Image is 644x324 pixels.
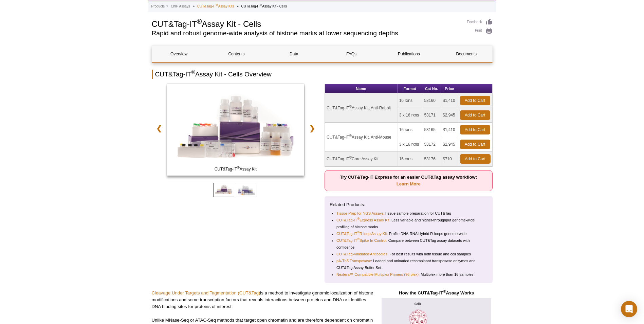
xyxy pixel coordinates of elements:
li: : Loaded and unloaded recombinant transposase enzymes and CUT&Tag Assay Buffer Set [336,257,482,271]
td: 16 rxns [398,123,423,137]
h2: CUT&Tag-IT Assay Kit - Cells Overview [152,70,493,79]
a: Learn More [397,181,421,186]
a: Documents [439,46,493,62]
sup: ® [216,3,218,7]
td: CUT&Tag-IT Assay Kit, Anti-Mouse [325,123,398,152]
li: » [193,4,195,8]
td: 16 rxns [398,152,423,166]
th: Price [441,84,458,93]
td: $1,410 [441,93,458,108]
a: Data [267,46,321,62]
a: CUT&Tag-IT®Express Assay Kit [336,217,389,223]
p: is a method to investigate genomic localization of histone modifications and some transcription f... [152,290,375,310]
td: 53176 [422,152,441,166]
th: Name [325,84,398,93]
a: Feedback [467,18,493,26]
td: 53171 [422,108,441,123]
a: CUT&Tag-IT Assay Kit [167,84,305,178]
li: : Multiplex more than 16 samples [336,271,482,278]
h2: Rapid and robust genome-wide analysis of histone marks at lower sequencing depths [152,30,460,36]
strong: How the CUT&Tag-IT Assay Works [399,290,474,295]
a: Publications [382,46,436,62]
td: 16 rxns [398,93,423,108]
td: CUT&Tag-IT Core Assay Kit [325,152,398,166]
li: : For best results with both tissue and cell samples [336,251,482,257]
p: Related Products: [330,201,487,208]
a: Contents [209,46,263,62]
img: CUT&Tag-IT Assay Kit [167,84,305,176]
sup: ® [260,3,262,7]
td: 53172 [422,137,441,152]
sup: ® [197,18,202,25]
td: CUT&Tag-IT Assay Kit, Anti-Rabbit [325,93,398,123]
td: $710 [441,152,458,166]
li: : Compare between CUT&Tag assay datasets with confidence [336,237,482,251]
td: $2,945 [441,137,458,152]
a: CUT&Tag-IT®R-loop Assay Kit [336,230,387,237]
li: : Less variable and higher-throughput genome-wide profiling of histone marks [336,217,482,230]
a: CUT&Tag-IT®Spike-In Control [336,237,386,244]
td: 53160 [422,93,441,108]
a: Add to Cart [460,110,490,120]
sup: ® [349,156,352,159]
a: Tissue Prep for NGS Assays: [336,210,385,217]
a: Add to Cart [460,154,491,164]
li: » [166,4,168,8]
td: 3 x 16 rxns [398,108,423,123]
li: » [237,4,239,8]
sup: ® [357,217,360,221]
a: Overview [152,46,206,62]
span: CUT&Tag-IT Assay Kit [168,166,303,173]
sup: ® [357,231,360,234]
sup: ® [191,69,195,75]
a: Print [467,28,493,35]
sup: ® [237,166,239,169]
a: FAQs [324,46,378,62]
h1: CUT&Tag-IT Assay Kit - Cells [152,18,460,29]
div: Open Intercom Messenger [621,301,637,317]
a: Add to Cart [460,96,490,105]
a: Add to Cart [460,140,490,149]
td: 53165 [422,123,441,137]
td: $1,410 [441,123,458,137]
a: CUT&Tag-Validated Antibodies [336,251,387,257]
th: Format [398,84,423,93]
a: Add to Cart [460,125,490,134]
strong: Try CUT&Tag-IT Express for an easier CUT&Tag assay workflow: [340,175,477,186]
th: Cat No. [422,84,441,93]
sup: ® [349,105,352,108]
a: pA-Tn5 Transposase [336,257,371,264]
a: Nextera™-Compatible Multiplex Primers (96 plex) [336,271,419,278]
sup: ® [357,238,360,241]
td: $2,945 [441,108,458,123]
sup: ® [349,134,352,138]
sup: ® [443,289,446,293]
a: ❮ [152,121,166,136]
li: Tissue sample preparation for CUT&Tag [336,210,482,217]
a: Products [151,3,165,10]
li: : Profile DNA-RNA Hybrid R-loops genome-wide [336,230,482,237]
a: CUT&Tag-IT®Assay Kits [197,3,234,10]
li: CUT&Tag-IT Assay Kit - Cells [241,4,287,8]
a: ❯ [305,121,319,136]
td: 3 x 16 rxns [398,137,423,152]
a: Cleavage Under Targets and Tagmentation (CUT&Tag) [152,290,260,295]
a: ChIP Assays [171,3,190,10]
